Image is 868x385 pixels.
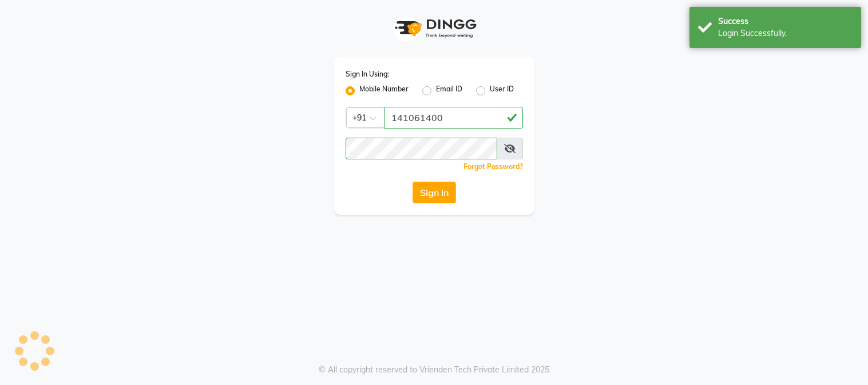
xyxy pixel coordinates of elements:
[413,182,456,203] button: Sign In
[359,84,409,98] label: Mobile Number
[463,162,523,171] a: Forgot Password?
[718,27,853,39] div: Login Successfully.
[389,11,480,45] img: logo1.svg
[346,69,389,79] label: Sign In Using:
[384,107,523,129] input: Username
[436,84,462,98] label: Email ID
[718,15,853,27] div: Success
[346,138,497,159] input: Username
[490,84,514,98] label: User ID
